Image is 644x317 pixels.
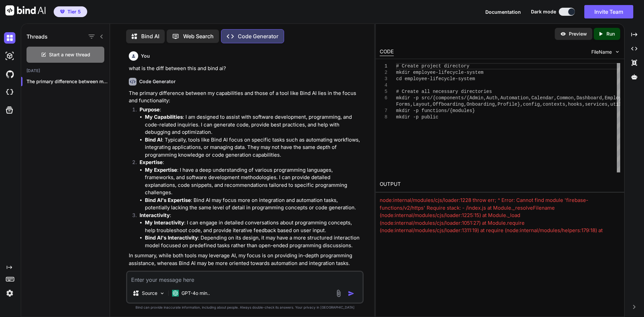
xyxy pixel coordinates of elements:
span: # Create project directory [396,63,469,69]
span: lendar,Common,Dashboard,Employee, [537,95,630,101]
p: what is the diff between this and bind ai? [129,65,362,72]
strong: Expertise [140,159,163,165]
h1: Threads [26,33,48,41]
strong: My Capabilities [145,114,183,120]
strong: My Interactivity [145,219,184,226]
div: 4 [380,82,387,89]
div: CODE [380,48,394,56]
span: Documentation [485,9,521,15]
div: node:internal/modules/cjs/loader:1228 throw err; ^ Error: Cannot find module 'firebase-functions/... [380,197,620,280]
span: g,contexts,hooks,services,utils} [537,102,627,107]
img: chevron down [614,49,620,55]
div: 3 [380,76,387,82]
strong: My Expertise [145,167,177,173]
div: 8 [380,114,387,120]
span: mkdir -p public [396,114,438,120]
div: 5 [380,89,387,95]
img: githubDark [4,68,15,80]
strong: Bind AI's Interactivity [145,234,198,241]
span: mkdir employee-lifecycle-system [396,70,483,75]
p: Web Search [183,32,214,40]
button: Documentation [485,8,521,15]
p: Run [606,31,615,37]
h2: [DATE] [21,68,110,73]
p: : [140,159,362,166]
h2: OUTPUT [376,176,624,192]
strong: Purpose [140,106,160,113]
li: : I can engage in detailed conversations about programming concepts, help troubleshoot code, and ... [145,219,362,234]
p: Preview [569,31,587,37]
img: darkAi-studio [4,50,15,62]
div: 1 [380,63,387,69]
span: Dark mode [531,8,556,15]
img: preview [560,31,566,37]
span: FileName [591,49,612,55]
span: Forms,Layout,Offboarding,Onboarding,Profile},confi [396,102,537,107]
span: Start a new thread [49,51,90,58]
h6: You [141,53,150,59]
p: Code Generator [238,32,278,40]
div: 2 [380,69,387,76]
p: Bind can provide inaccurate information, including about people. Always double-check its answers.... [126,305,364,310]
img: Pick Models [159,290,165,296]
img: darkChat [4,32,15,44]
img: GPT-4o mini [172,290,179,297]
li: : Typically, tools like Bind AI focus on specific tasks such as automating workflows, integrating... [145,136,362,159]
img: settings [4,287,15,299]
div: 7 [380,108,387,114]
strong: Interactivity [140,212,170,218]
li: : Bind AI may focus more on integration and automation tasks, potentially lacking the same level ... [145,197,362,212]
div: 6 [380,95,387,101]
p: The primary difference between my capabilities and those of a tool like Bind AI lies in the focus... [129,90,362,105]
strong: Bind AI's Expertise [145,197,191,203]
span: cd employee-lifecycle-system [396,76,475,82]
img: attachment [335,289,342,297]
p: In summary, while both tools may leverage AI, my focus is on providing in-depth programming assis... [129,252,362,267]
span: # Create all necessary directories [396,89,492,94]
p: Source [142,290,157,297]
p: GPT-4o min.. [181,290,210,297]
li: : I have a deep understanding of various programming languages, frameworks, and software developm... [145,166,362,197]
img: Bind AI [5,5,46,15]
strong: Bind AI [145,137,162,143]
button: Invite Team [584,5,633,18]
p: : [140,106,362,114]
span: mkdir -p functions/{modules} [396,108,475,113]
p: : [140,212,362,219]
li: : I am designed to assist with software development, programming, and code-related inquiries. I c... [145,113,362,136]
li: : Depending on its design, it may have a more structured interaction model focused on predefined ... [145,234,362,249]
button: premiumTier 5 [54,6,87,17]
p: The primary difference between my capabi... [26,78,110,85]
p: Bind AI [141,32,159,40]
img: premium [60,10,65,14]
h6: Code Generator [139,78,176,85]
img: icon [348,290,355,297]
span: Tier 5 [67,8,81,15]
img: cloudideIcon [4,87,15,98]
span: mkdir -p src/{components/{Admin,Auth,Automation,Ca [396,95,537,101]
